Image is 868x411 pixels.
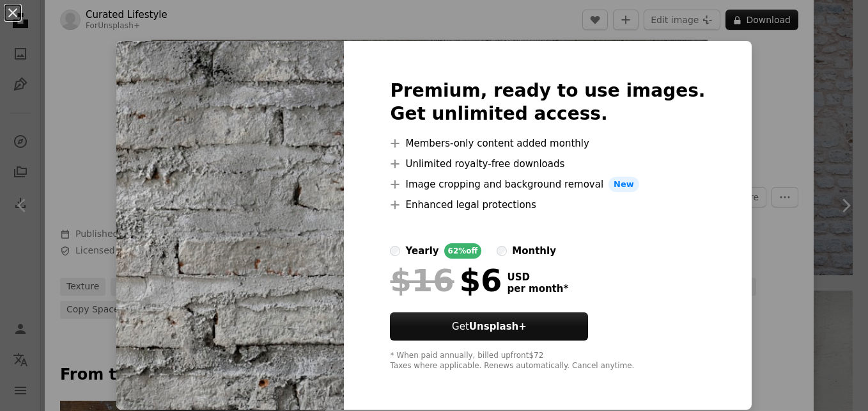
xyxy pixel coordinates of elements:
span: USD [507,271,568,283]
img: premium_photo-1723860024985-9c97377dc357 [116,41,344,410]
li: Enhanced legal protections [390,197,705,213]
div: yearly [405,243,438,259]
div: monthly [512,243,556,259]
li: Image cropping and background removal [390,177,705,192]
span: $16 [390,264,454,297]
li: Unlimited royalty-free downloads [390,156,705,172]
input: yearly62%off [390,246,400,256]
button: GetUnsplash+ [390,312,588,341]
strong: Unsplash+ [469,321,527,332]
div: * When paid annually, billed upfront $72 Taxes where applicable. Renews automatically. Cancel any... [390,351,705,371]
span: per month * [507,283,568,294]
div: $6 [390,264,502,297]
div: 62% off [444,243,482,259]
li: Members-only content added monthly [390,136,705,151]
input: monthly [497,246,507,256]
span: New [608,177,639,192]
h2: Premium, ready to use images. Get unlimited access. [390,79,705,125]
